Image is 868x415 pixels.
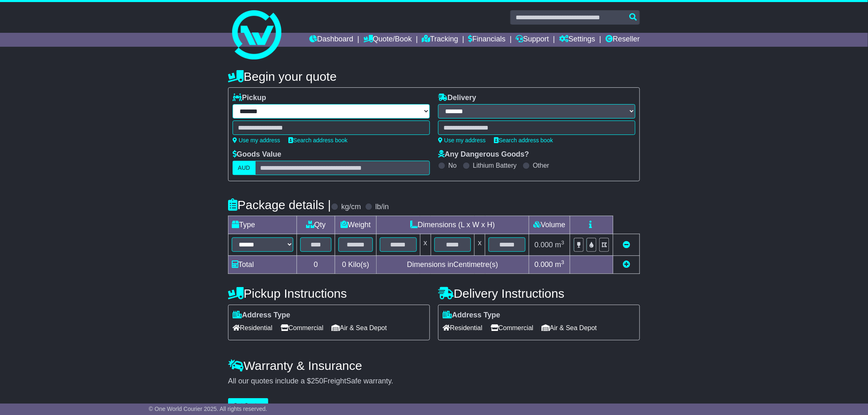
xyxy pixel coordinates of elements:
td: Dimensions (L x W x H) [376,216,529,234]
a: Settings [559,33,595,47]
a: Search address book [494,137,553,144]
button: Get Quotes [228,398,268,413]
span: 250 [311,377,323,385]
td: Weight [335,216,377,234]
label: Any Dangerous Goods? [438,150,529,159]
td: x [475,234,485,255]
a: Use my address [438,137,486,144]
td: Qty [297,216,335,234]
a: Use my address [233,137,280,144]
span: Residential [233,322,272,334]
label: Address Type [443,311,500,320]
span: m [555,260,564,269]
label: Pickup [233,93,266,103]
td: Total [228,255,297,274]
a: Reseller [605,33,640,47]
a: Support [516,33,549,47]
div: All our quotes include a $ FreightSafe warranty. [228,377,640,386]
td: Volume [529,216,570,234]
label: Lithium Battery [473,162,517,169]
a: Search address book [288,137,347,144]
h4: Delivery Instructions [438,287,640,300]
label: Address Type [233,311,290,320]
sup: 3 [561,239,564,246]
sup: 3 [561,259,564,265]
a: Quote/Book [363,33,412,47]
label: AUD [233,161,256,175]
a: Remove this item [623,241,630,249]
td: Kilo(s) [335,255,377,274]
a: Dashboard [309,33,353,47]
h4: Package details | [228,198,331,212]
a: Financials [468,33,506,47]
span: 0.000 [535,260,553,269]
label: Delivery [438,93,476,103]
a: Tracking [422,33,458,47]
h4: Pickup Instructions [228,287,430,300]
label: kg/cm [341,203,361,212]
td: Dimensions in Centimetre(s) [376,255,529,274]
span: Commercial [281,322,323,334]
span: 0 [342,260,346,269]
label: Goods Value [233,150,281,159]
span: Air & Sea Depot [332,322,387,334]
td: x [420,234,431,255]
span: Commercial [491,322,533,334]
h4: Warranty & Insurance [228,359,640,372]
span: m [555,241,564,249]
a: Add new item [623,260,630,269]
td: Type [228,216,297,234]
label: lb/in [375,203,389,212]
td: 0 [297,255,335,274]
label: No [448,162,457,169]
span: © One World Courier 2025. All rights reserved. [149,406,267,412]
span: Residential [443,322,482,334]
h4: Begin your quote [228,70,640,83]
label: Other [533,162,549,169]
span: 0.000 [535,241,553,249]
span: Air & Sea Depot [542,322,597,334]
